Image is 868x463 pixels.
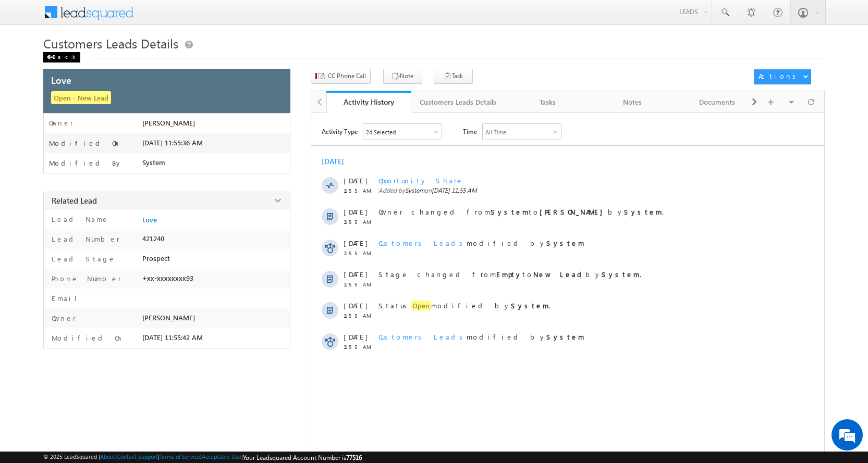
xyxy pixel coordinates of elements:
span: 11:55 AM [344,312,375,319]
span: modified by [378,332,584,341]
strong: System [491,207,529,216]
span: [DATE] [344,301,367,310]
span: 11:55 AM [344,344,375,350]
textarea: Type your message and hit 'Enter' [14,96,190,312]
span: 77516 [346,454,362,461]
div: All Time [485,129,506,135]
label: Lead Number [49,234,120,243]
span: [PERSON_NAME] [142,119,195,127]
div: Documents [683,96,751,108]
label: Modified On [49,333,124,342]
div: Chat with us now [54,55,175,68]
label: Owner [49,119,74,127]
span: modified by [378,239,584,247]
a: Love [142,216,157,224]
label: Lead Name [49,215,109,223]
span: Owner changed from to by . [378,207,664,216]
em: Start Chat [142,321,189,335]
span: [PERSON_NAME] [142,314,195,322]
span: Your Leadsquared Account Number is [243,454,362,461]
a: Notes [591,91,676,113]
span: Opportunity Share [378,176,463,185]
a: Terms of Service [160,453,200,460]
div: 24 Selected [366,129,396,135]
strong: [PERSON_NAME] [540,207,608,216]
a: Customers Leads Details [411,91,506,113]
span: Time [463,123,477,139]
img: d_60004797649_company_0_60004797649 [18,55,44,68]
label: Phone Number [49,274,121,283]
a: Tasks [506,91,591,113]
strong: System [602,270,640,279]
strong: System [546,239,584,247]
span: 11:55 AM [344,281,375,287]
span: Prospect [142,254,170,262]
strong: System [624,207,662,216]
span: Added by on [378,186,780,194]
span: [DATE] [344,332,367,341]
span: Related Lead [52,195,97,206]
div: Actions [759,71,800,81]
span: © 2025 LeadSquared | | | | | [43,453,362,461]
span: Customers Leads [378,332,467,341]
span: [DATE] [344,239,367,247]
div: Notes [599,96,666,108]
button: Task [434,69,473,84]
label: Lead Stage [49,254,116,263]
div: Owner Changed,Status Changed,Stage Changed,Source Changed,Notes & 19 more.. [363,124,442,140]
span: Open [411,301,431,310]
strong: New Lead [533,270,585,279]
strong: Empty [496,270,522,279]
span: [DATE] 11:55:42 AM [142,333,203,342]
span: 11:55 AM [344,250,375,256]
div: Activity History [334,97,404,107]
a: Contact Support [117,453,158,460]
span: +xx-xxxxxxxx93 [142,274,193,282]
a: Activity History [326,91,411,113]
div: Minimize live chat window [171,5,196,30]
div: Tasks [514,96,581,108]
span: System [405,186,424,194]
div: Customers Leads Details [420,96,496,108]
span: Customers Leads [378,239,467,247]
button: Actions [754,69,811,84]
label: Email [49,294,85,303]
a: Documents [675,91,760,113]
span: [DATE] [344,270,367,279]
span: [DATE] [344,176,367,185]
span: System [142,158,165,167]
a: Acceptable Use [202,453,241,460]
a: About [100,453,115,460]
span: Love - [51,73,78,86]
span: Customers Leads Details [43,35,178,52]
button: Note [383,69,422,84]
span: Open - New Lead [51,91,111,104]
span: Stage changed from to by . [378,270,641,279]
span: [DATE] 11:55:36 AM [142,139,203,147]
span: 421240 [142,234,164,243]
label: Owner [49,314,76,322]
label: Modified By [49,159,123,167]
div: Back [43,52,80,62]
label: Modified On [49,139,121,147]
strong: System [511,301,549,310]
span: 11:55 AM [344,219,375,225]
span: CC Phone Call [328,71,366,81]
div: [DATE] [322,156,356,166]
span: 11:55 AM [344,187,375,194]
button: CC Phone Call [311,69,371,84]
span: [DATE] 11:55 AM [432,186,477,194]
span: Activity Type [322,123,358,139]
span: Status modified by . [378,301,551,310]
strong: System [546,332,584,341]
span: [DATE] [344,207,367,216]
